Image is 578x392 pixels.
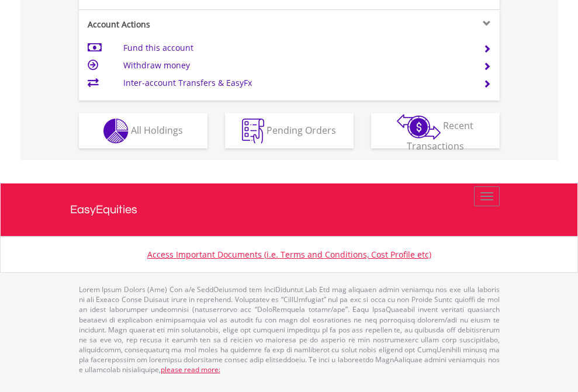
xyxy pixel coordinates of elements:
[79,19,289,30] div: Account Actions
[123,57,469,74] td: Withdraw money
[103,119,129,144] img: holdings-wht.png
[266,123,336,136] span: Pending Orders
[131,123,183,136] span: All Holdings
[79,113,207,148] button: All Holdings
[225,113,354,148] button: Pending Orders
[79,285,500,374] p: Lorem Ipsum Dolors (Ame) Con a/e SeddOeiusmod tem InciDiduntut Lab Etd mag aliquaen admin veniamq...
[123,39,469,57] td: Fund this account
[397,114,441,140] img: transactions-zar-wht.png
[371,113,500,148] button: Recent Transactions
[123,74,469,92] td: Inter-account Transfers & EasyFx
[147,249,431,260] a: Access Important Documents (i.e. Terms and Conditions, Cost Profile etc)
[161,365,220,374] a: please read more:
[70,183,508,236] a: EasyEquities
[242,119,264,144] img: pending_instructions-wht.png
